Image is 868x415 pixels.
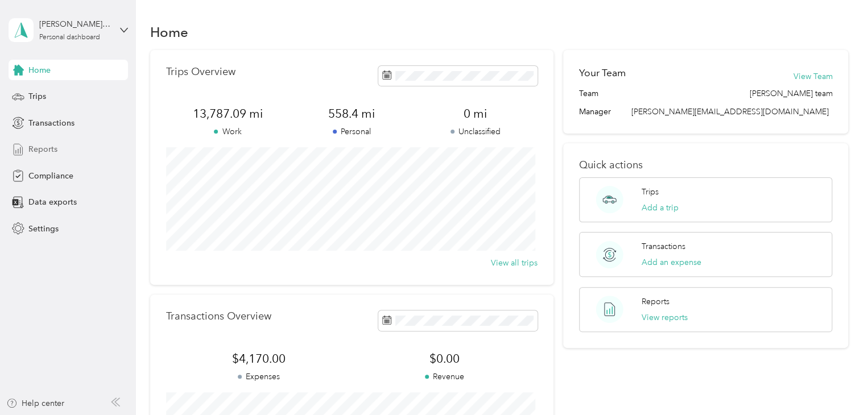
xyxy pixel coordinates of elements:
h2: Your Team [579,66,626,80]
p: Reports [642,296,669,308]
div: [PERSON_NAME] [PERSON_NAME] [39,18,110,30]
span: $4,170.00 [166,351,352,367]
span: Team [579,88,598,99]
span: 558.4 mi [290,106,414,122]
span: Trips [28,90,46,102]
div: Personal dashboard [39,34,100,41]
button: Help center [6,397,64,409]
button: View Team [793,70,832,82]
span: Reports [28,143,57,155]
p: Quick actions [579,159,832,171]
p: Personal [290,126,414,138]
button: View reports [642,312,688,323]
span: 0 mi [414,106,538,122]
button: View all trips [491,257,538,269]
span: $0.00 [352,351,537,367]
span: 13,787.09 mi [166,106,290,122]
p: Transactions [642,240,685,252]
span: Manager [579,106,611,118]
span: Settings [28,223,59,235]
button: Add an expense [642,256,701,268]
p: Trips Overview [166,66,235,78]
button: Add a trip [642,202,679,214]
p: Expenses [166,371,352,383]
h1: Home [150,26,188,38]
span: [PERSON_NAME] team [749,88,832,99]
span: [PERSON_NAME][EMAIL_ADDRESS][DOMAIN_NAME] [631,107,828,117]
span: Compliance [28,170,73,182]
span: Transactions [28,117,75,129]
p: Unclassified [414,126,538,138]
span: Home [28,64,51,76]
p: Revenue [352,371,537,383]
p: Work [166,126,290,138]
p: Trips [642,186,659,198]
span: Data exports [28,196,77,208]
iframe: Everlance-gr Chat Button Frame [804,351,868,415]
p: Transactions Overview [166,310,271,322]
